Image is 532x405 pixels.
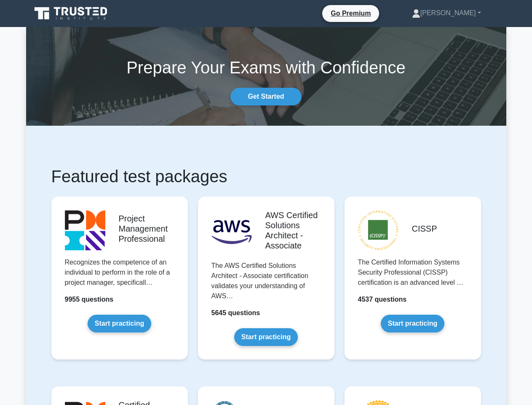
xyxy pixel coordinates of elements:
[392,5,501,22] a: [PERSON_NAME]
[381,315,444,332] a: Start practicing
[26,57,506,78] h1: Prepare Your Exams with Confidence
[88,315,151,332] a: Start practicing
[230,88,301,105] a: Get Started
[326,8,376,19] a: Go Premium
[234,328,298,346] a: Start practicing
[51,166,481,186] h1: Featured test packages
